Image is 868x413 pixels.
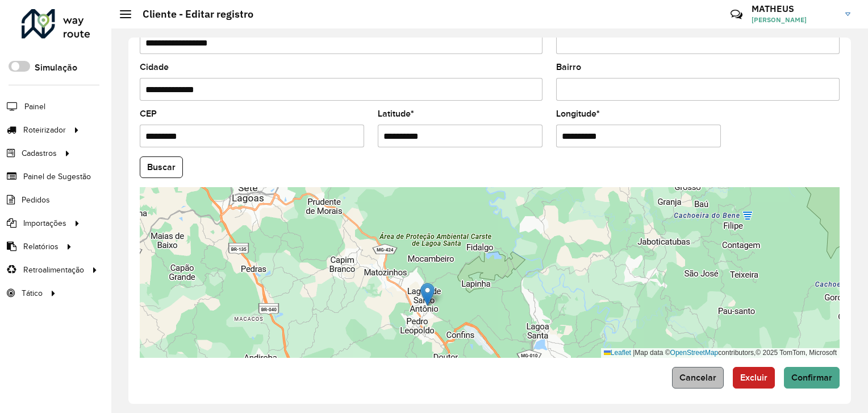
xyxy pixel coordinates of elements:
label: Longitude [556,107,600,121]
img: Marker [420,283,435,306]
span: Cancelar [679,373,716,382]
span: | [633,349,635,357]
span: Relatórios [23,241,59,253]
div: Map data © contributors,© 2025 TomTom, Microsoft [601,348,840,358]
a: OpenStreetMap [670,349,719,357]
span: Roteirizador [23,124,66,136]
button: Excluir [733,367,775,389]
label: Bairro [556,60,581,74]
h3: MATHEUS [752,3,837,14]
span: Confirmar [791,373,832,382]
button: Cancelar [672,367,724,389]
span: [PERSON_NAME] [752,15,837,25]
label: Latitude [378,107,414,121]
span: Painel [24,101,45,113]
span: Pedidos [22,194,50,206]
button: Buscar [140,156,183,178]
span: Cadastros [22,147,57,159]
span: Painel de Sugestão [23,171,91,183]
span: Retroalimentação [23,264,84,276]
span: Importações [23,217,66,229]
span: Tático [22,287,43,299]
h2: Cliente - Editar registro [131,8,253,20]
label: Simulação [35,61,77,75]
a: Contato Rápido [724,2,749,27]
button: Confirmar [784,367,840,389]
label: CEP [140,107,157,121]
a: Leaflet [604,349,631,357]
span: Excluir [740,373,767,382]
label: Cidade [140,60,169,74]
